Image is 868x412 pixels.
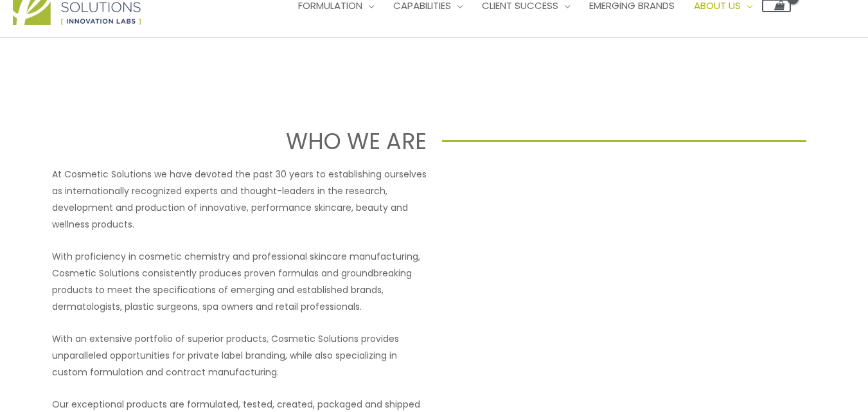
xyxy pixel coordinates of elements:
iframe: Get to know Cosmetic Solutions Private Label Skin Care [442,166,817,377]
p: With proficiency in cosmetic chemistry and professional skincare manufacturing, Cosmetic Solution... [52,248,427,315]
p: With an extensive portfolio of superior products, Cosmetic Solutions provides unparalleled opport... [52,330,427,381]
p: At Cosmetic Solutions we have devoted the past 30 years to establishing ourselves as internationa... [52,166,427,233]
h1: WHO WE ARE [62,125,426,157]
